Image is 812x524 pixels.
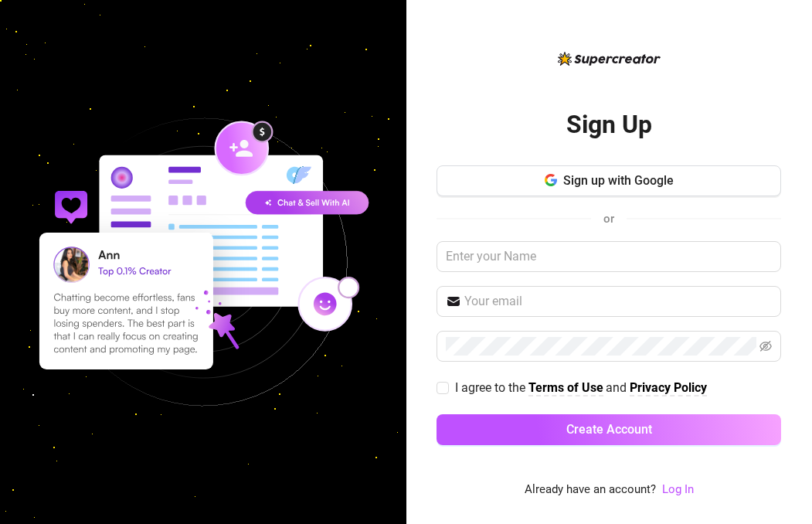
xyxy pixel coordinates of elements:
span: I agree to the [455,380,528,395]
button: Create Account [437,414,781,445]
input: Your email [464,292,772,311]
a: Privacy Policy [630,380,707,396]
a: Terms of Use [528,380,603,396]
strong: Privacy Policy [630,380,707,395]
input: Enter your Name [437,241,781,272]
img: logo-BBDzfeDw.svg [558,52,661,66]
h2: Sign Up [566,109,652,141]
span: Create Account [566,422,652,437]
span: eye-invisible [759,340,772,352]
span: Sign up with Google [563,173,674,188]
span: or [603,212,614,226]
strong: Terms of Use [528,380,603,395]
a: Log In [662,482,694,496]
span: Already have an account? [525,481,656,499]
button: Sign up with Google [437,165,781,196]
a: Log In [662,481,694,499]
span: and [606,380,630,395]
